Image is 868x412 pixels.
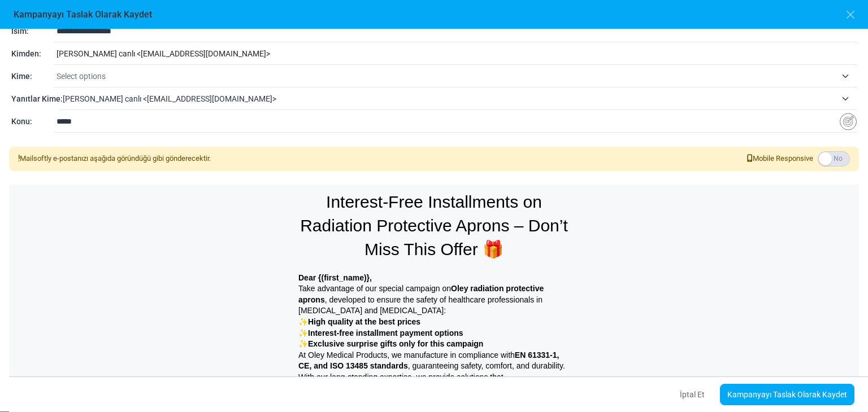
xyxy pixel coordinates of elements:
[747,153,813,164] span: Mobile Responsive
[18,153,211,164] div: Mailsoftly e-postanızı aşağıda göründüğü gibi gönderecektir.
[308,317,420,326] strong: High quality at the best prices
[57,69,836,83] span: Select options
[11,71,54,82] div: Kime:
[840,113,857,130] img: Insert Variable
[14,9,152,20] h6: Kampanyayı Taslak Olarak Kaydet
[298,350,570,394] p: At Oley Medical Products, we manufacture in compliance with , guaranteeing safety, comfort, and d...
[11,116,54,128] div: Konu:
[54,43,857,65] div: [PERSON_NAME] canlı < [EMAIL_ADDRESS][DOMAIN_NAME] >
[11,48,54,60] div: Kimden:
[298,284,544,304] strong: Oley radiation protective aprons
[298,273,372,282] strong: Dear {(first_name)},
[57,72,106,81] span: Select options
[63,89,857,109] span: leyla ipek canlı <ipek@oleytibbiurunler.com>
[63,92,836,106] span: leyla ipek canlı <ipek@oleytibbiurunler.com>
[308,328,463,338] strong: Interest-free installment payment options
[308,339,483,348] strong: Exclusive surprise gifts only for this campaign
[11,93,60,105] div: Yanıtlar Kime:
[11,25,54,37] div: İsim:
[720,384,854,405] a: Kampanyayı Taslak Olarak Kaydet
[298,317,570,350] p: ✨ ✨ ✨
[670,383,714,406] button: İptal Et
[298,190,570,261] p: Interest-Free Installments on Radiation Protective Aprons – Don’t Miss This Offer 🎁
[298,283,570,317] p: Take advantage of our special campaign on , developed to ensure the safety of healthcare professi...
[57,66,857,86] span: Select options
